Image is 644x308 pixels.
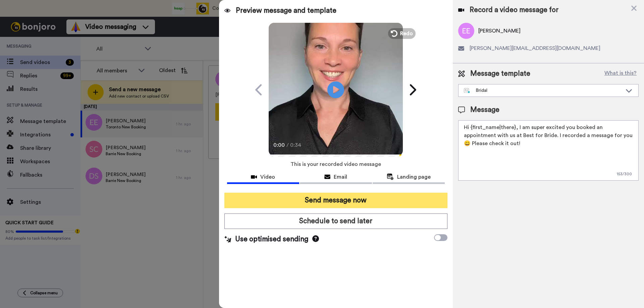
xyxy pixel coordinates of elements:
[458,120,639,181] textarea: Hi {first_name|there}, I am super excited you booked an appointment with us at Best for Bride. I ...
[470,69,530,79] span: Message template
[290,141,302,149] span: 0:34
[224,213,447,229] button: Schedule to send later
[273,141,285,149] span: 0:00
[334,173,347,181] span: Email
[290,157,381,172] span: This is your recorded video message
[235,234,308,244] span: Use optimised sending
[260,173,275,181] span: Video
[464,88,470,94] img: nextgen-template.svg
[470,105,499,115] span: Message
[286,141,289,149] span: /
[602,69,639,79] button: What is this?
[397,173,431,181] span: Landing page
[224,193,447,208] button: Send message now
[464,87,622,94] div: Bridal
